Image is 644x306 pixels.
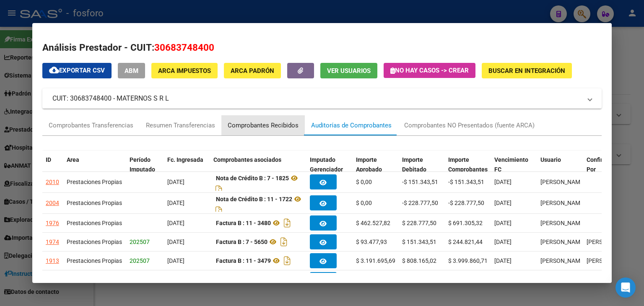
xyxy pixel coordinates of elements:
button: No hay casos -> Crear [384,63,475,78]
i: Descargar documento [278,273,289,286]
span: 202507 [130,257,150,264]
datatable-header-cell: Importe Aprobado [353,151,399,179]
span: -$ 228.777,50 [402,200,438,206]
span: Confirmado Por [587,156,618,173]
span: $ 3.999.860,71 [448,257,488,264]
span: Período Imputado [130,156,155,173]
span: $ 151.343,51 [402,239,436,245]
span: [PERSON_NAME] [540,257,585,264]
span: $ 808.165,02 [402,257,436,264]
span: -$ 151.343,51 [402,179,438,185]
span: ARCA Padrón [231,67,274,75]
span: Fc. Ingresada [167,156,203,163]
span: Importe Comprobantes [448,156,488,173]
span: $ 0,00 [356,179,372,185]
span: Imputado Gerenciador [310,156,343,173]
div: 2004 [46,198,59,208]
span: $ 462.527,82 [356,220,390,226]
span: [DATE] [494,179,512,185]
button: ARCA Impuestos [151,63,218,78]
div: Open Intercom Messenger [615,277,636,298]
span: Comprobantes asociados [213,156,281,163]
span: $ 93.477,93 [356,239,387,245]
span: Prestaciones Propias [67,179,122,185]
span: $ 244.821,44 [448,239,483,245]
datatable-header-cell: Período Imputado [126,151,164,179]
datatable-header-cell: ID [42,151,63,179]
button: Buscar en Integración [482,63,572,78]
span: 30683748400 [154,42,214,53]
button: ABM [118,63,145,78]
div: 1974 [46,237,59,247]
i: Descargar documento [213,183,224,197]
strong: Factura B : 7 - 5650 [216,239,267,245]
span: Area [67,156,79,163]
span: -$ 228.777,50 [448,200,484,206]
span: [DATE] [494,200,512,206]
mat-panel-title: CUIT: 30683748400 - MATERNOS S R L [52,93,582,104]
span: 202507 [130,239,150,245]
button: ARCA Padrón [224,63,281,78]
span: Buscar en Integración [488,67,565,75]
span: Prestaciones Propias [67,220,122,226]
strong: Factura B : 11 - 3479 [216,257,271,264]
span: $ 0,00 [356,200,372,206]
span: [DATE] [494,220,512,226]
datatable-header-cell: Importe Debitado [399,151,445,179]
span: [PERSON_NAME] [540,239,585,245]
span: [DATE] [167,200,184,206]
span: [DATE] [167,257,184,264]
span: Importe Debitado [402,156,426,173]
div: Comprobantes NO Presentados (fuente ARCA) [404,121,535,130]
div: 2010 [46,177,59,187]
span: -$ 151.343,51 [448,179,484,185]
div: 1976 [46,218,59,228]
span: [PERSON_NAME] [587,257,631,264]
span: Prestaciones Propias [67,200,122,206]
strong: Factura B : 11 - 3480 [216,220,271,226]
datatable-header-cell: Importe Comprobantes [445,151,491,179]
span: [DATE] [167,239,184,245]
button: Exportar CSV [42,63,112,78]
button: Ver Usuarios [320,63,377,78]
span: [PERSON_NAME] [540,220,585,226]
div: Comprobantes Transferencias [49,121,133,130]
span: [DATE] [494,239,512,245]
strong: Nota de Crédito B : 11 - 1722 [216,196,292,202]
span: Vencimiento FC [494,156,528,173]
div: Resumen Transferencias [146,121,215,130]
span: [PERSON_NAME] [540,179,585,185]
span: $ 691.305,32 [448,220,483,226]
span: [DATE] [167,220,184,226]
span: Exportar CSV [49,67,105,74]
span: [DATE] [167,179,184,185]
i: Descargar documento [282,254,293,267]
datatable-header-cell: Area [63,151,126,179]
span: [PERSON_NAME] [540,200,585,206]
span: $ 3.191.695,69 [356,257,395,264]
span: ID [46,156,51,163]
datatable-header-cell: Comprobantes asociados [210,151,306,179]
strong: Nota de Crédito B : 7 - 1825 [216,175,289,182]
h2: Análisis Prestador - CUIT: [42,41,602,55]
i: Descargar documento [213,204,224,218]
span: $ 228.777,50 [402,220,436,226]
span: Ver Usuarios [327,67,371,75]
datatable-header-cell: Usuario [537,151,583,179]
span: ARCA Impuestos [158,67,211,75]
div: Auditorías de Comprobantes [311,121,392,130]
i: Descargar documento [278,235,289,249]
span: Usuario [540,156,561,163]
mat-expansion-panel-header: CUIT: 30683748400 - MATERNOS S R L [42,88,602,109]
span: Prestaciones Propias [67,239,122,245]
span: Prestaciones Propias [67,257,122,264]
mat-icon: cloud_download [49,65,59,75]
datatable-header-cell: Fc. Ingresada [164,151,210,179]
i: Descargar documento [282,216,293,230]
span: [DATE] [494,257,512,264]
span: Importe Aprobado [356,156,382,173]
datatable-header-cell: Vencimiento FC [491,151,537,179]
div: 1913 [46,256,59,266]
datatable-header-cell: Imputado Gerenciador [306,151,353,179]
div: Comprobantes Recibidos [228,121,299,130]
